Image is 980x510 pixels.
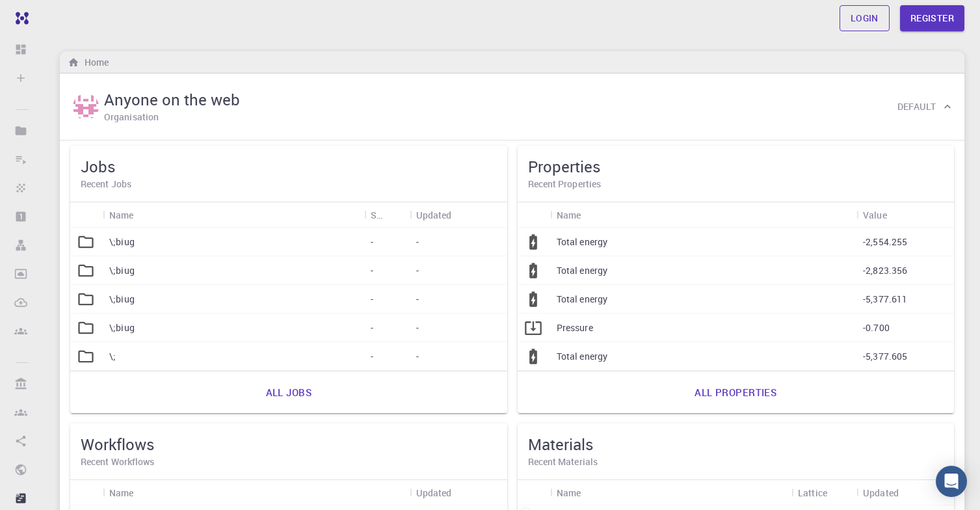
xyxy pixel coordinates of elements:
[81,177,497,191] h6: Recent Jobs
[134,204,155,225] button: Sort
[557,202,581,228] div: Name
[416,293,419,306] p: -
[134,482,155,503] button: Sort
[528,455,944,469] h6: Recent Materials
[371,321,373,334] p: -
[73,94,99,120] img: Anyone on the web
[109,235,135,248] p: \;biug
[416,480,452,505] div: Updated
[371,235,373,248] p: -
[557,321,593,334] p: Pressure
[81,434,497,455] h5: Workflows
[550,480,792,505] div: Name
[863,202,887,228] div: Value
[371,350,373,363] p: -
[518,202,550,228] div: Icon
[79,55,109,70] h6: Home
[371,264,373,277] p: -
[518,480,550,505] div: Icon
[528,177,944,191] h6: Recent Properties
[452,482,473,503] button: Sort
[557,293,608,306] p: Total energy
[382,204,403,225] button: Sort
[109,293,135,306] p: \;biug
[70,202,103,228] div: Icon
[416,202,452,228] div: Updated
[557,480,581,505] div: Name
[70,480,103,505] div: Icon
[863,293,908,306] p: -5,377.611
[109,321,135,334] p: \;biug
[557,235,608,248] p: Total energy
[798,480,827,505] div: Lattice
[936,466,967,497] div: Open Intercom Messenger
[827,482,848,503] button: Sort
[104,110,159,124] h6: Organisation
[109,350,116,363] p: \;
[863,264,908,277] p: -2,823.356
[416,235,419,248] p: -
[897,100,936,114] h6: Default
[371,202,382,228] div: Status
[887,204,908,225] button: Sort
[109,264,135,277] p: \;biug
[791,480,856,505] div: Lattice
[581,482,602,503] button: Sort
[863,350,908,363] p: -5,377.605
[900,5,964,31] a: Register
[899,482,920,503] button: Sort
[856,480,954,505] div: Updated
[863,235,908,248] p: -2,554.255
[581,204,602,225] button: Sort
[109,480,134,505] div: Name
[371,293,373,306] p: -
[81,455,497,469] h6: Recent Workflows
[550,202,857,228] div: Name
[416,350,419,363] p: -
[863,321,890,334] p: -0.700
[10,12,29,25] img: logo
[103,202,364,228] div: Name
[557,350,608,363] p: Total energy
[104,89,240,110] h5: Anyone on the web
[452,204,473,225] button: Sort
[410,480,507,505] div: Updated
[81,156,497,177] h5: Jobs
[416,321,419,334] p: -
[528,434,944,455] h5: Materials
[840,5,890,31] a: Login
[416,264,419,277] p: -
[252,377,326,408] a: All jobs
[65,55,111,70] nav: breadcrumb
[60,74,964,141] div: Anyone on the webAnyone on the webOrganisationDefault
[863,480,899,505] div: Updated
[856,202,954,228] div: Value
[364,202,410,228] div: Status
[528,156,944,177] h5: Properties
[109,202,134,228] div: Name
[103,480,410,505] div: Name
[410,202,507,228] div: Updated
[557,264,608,277] p: Total energy
[680,377,791,408] a: All properties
